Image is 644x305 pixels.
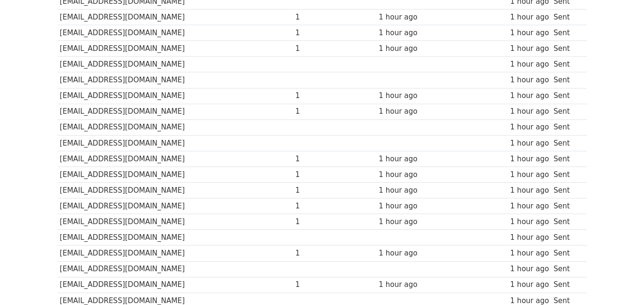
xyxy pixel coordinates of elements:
[378,28,440,39] div: 1 hour ago
[296,201,334,212] div: 1
[378,279,440,290] div: 1 hour ago
[510,90,549,101] div: 1 hour ago
[58,41,293,57] td: [EMAIL_ADDRESS][DOMAIN_NAME]
[551,25,582,41] td: Sent
[296,216,334,227] div: 1
[296,12,334,23] div: 1
[551,72,582,88] td: Sent
[296,248,334,259] div: 1
[58,214,293,230] td: [EMAIL_ADDRESS][DOMAIN_NAME]
[378,216,440,227] div: 1 hour ago
[296,43,334,54] div: 1
[551,198,582,214] td: Sent
[378,169,440,180] div: 1 hour ago
[378,185,440,196] div: 1 hour ago
[551,167,582,182] td: Sent
[551,183,582,198] td: Sent
[378,201,440,212] div: 1 hour ago
[551,41,582,57] td: Sent
[378,154,440,165] div: 1 hour ago
[58,10,293,25] td: [EMAIL_ADDRESS][DOMAIN_NAME]
[510,264,549,275] div: 1 hour ago
[378,90,440,101] div: 1 hour ago
[510,185,549,196] div: 1 hour ago
[551,88,582,104] td: Sent
[58,198,293,214] td: [EMAIL_ADDRESS][DOMAIN_NAME]
[58,167,293,182] td: [EMAIL_ADDRESS][DOMAIN_NAME]
[58,88,293,104] td: [EMAIL_ADDRESS][DOMAIN_NAME]
[551,277,582,293] td: Sent
[58,183,293,198] td: [EMAIL_ADDRESS][DOMAIN_NAME]
[296,185,334,196] div: 1
[296,28,334,39] div: 1
[58,72,293,88] td: [EMAIL_ADDRESS][DOMAIN_NAME]
[58,104,293,119] td: [EMAIL_ADDRESS][DOMAIN_NAME]
[551,214,582,230] td: Sent
[510,216,549,227] div: 1 hour ago
[296,90,334,101] div: 1
[510,122,549,133] div: 1 hour ago
[296,279,334,290] div: 1
[58,277,293,293] td: [EMAIL_ADDRESS][DOMAIN_NAME]
[510,75,549,86] div: 1 hour ago
[510,279,549,290] div: 1 hour ago
[510,43,549,54] div: 1 hour ago
[551,57,582,72] td: Sent
[58,230,293,246] td: [EMAIL_ADDRESS][DOMAIN_NAME]
[296,169,334,180] div: 1
[58,135,293,151] td: [EMAIL_ADDRESS][DOMAIN_NAME]
[510,106,549,117] div: 1 hour ago
[551,119,582,135] td: Sent
[551,10,582,25] td: Sent
[596,259,644,305] iframe: Chat Widget
[551,230,582,246] td: Sent
[58,119,293,135] td: [EMAIL_ADDRESS][DOMAIN_NAME]
[551,246,582,261] td: Sent
[378,43,440,54] div: 1 hour ago
[58,57,293,72] td: [EMAIL_ADDRESS][DOMAIN_NAME]
[378,12,440,23] div: 1 hour ago
[510,12,549,23] div: 1 hour ago
[510,138,549,149] div: 1 hour ago
[510,59,549,70] div: 1 hour ago
[510,154,549,165] div: 1 hour ago
[510,248,549,259] div: 1 hour ago
[58,246,293,261] td: [EMAIL_ADDRESS][DOMAIN_NAME]
[510,232,549,243] div: 1 hour ago
[510,169,549,180] div: 1 hour ago
[551,104,582,119] td: Sent
[296,106,334,117] div: 1
[58,25,293,41] td: [EMAIL_ADDRESS][DOMAIN_NAME]
[551,261,582,277] td: Sent
[551,151,582,167] td: Sent
[58,261,293,277] td: [EMAIL_ADDRESS][DOMAIN_NAME]
[551,135,582,151] td: Sent
[510,201,549,212] div: 1 hour ago
[510,28,549,39] div: 1 hour ago
[58,151,293,167] td: [EMAIL_ADDRESS][DOMAIN_NAME]
[378,106,440,117] div: 1 hour ago
[296,154,334,165] div: 1
[378,248,440,259] div: 1 hour ago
